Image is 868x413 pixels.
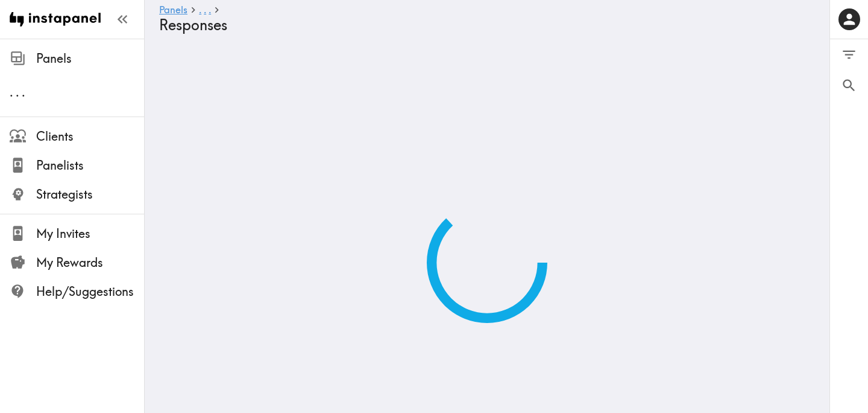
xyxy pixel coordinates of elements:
span: . [209,4,211,16]
span: Help/Suggestions [36,283,144,300]
span: Panelists [36,157,144,174]
span: My Invites [36,225,144,242]
span: Clients [36,128,144,145]
span: . [10,85,13,100]
button: Search [830,70,868,101]
a: ... [199,5,211,16]
span: Strategists [36,186,144,203]
span: . [204,4,206,16]
h4: Responses [159,16,805,34]
span: . [16,85,19,100]
button: Filter Responses [830,39,868,70]
a: Panels [159,5,187,16]
span: . [22,85,25,100]
span: My Rewards [36,254,144,271]
span: . [199,4,201,16]
span: Filter Responses [841,46,857,63]
span: Search [841,77,857,94]
span: Panels [36,50,144,67]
